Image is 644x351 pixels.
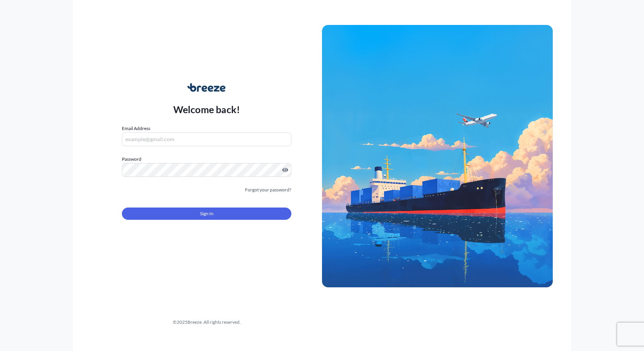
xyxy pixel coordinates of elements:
label: Email Address [122,125,150,132]
p: Welcome back! [173,103,240,115]
label: Password [122,155,291,163]
input: example@gmail.com [122,132,291,146]
button: Show password [282,167,288,173]
button: Sign In [122,208,291,220]
span: Sign In [200,210,214,218]
a: Forgot your password? [245,186,291,194]
img: Ship illustration [322,25,553,287]
div: © 2025 Breeze. All rights reserved. [91,318,322,326]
